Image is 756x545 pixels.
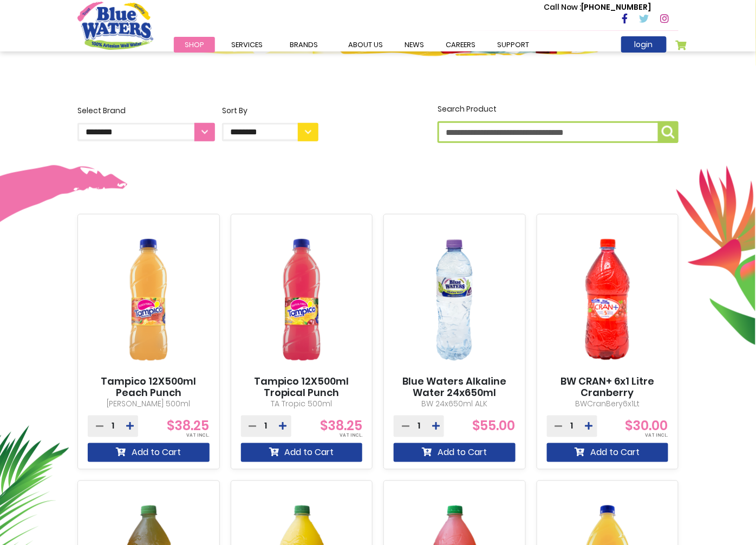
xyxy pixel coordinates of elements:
[547,443,669,462] button: Add to Cart
[547,399,669,410] p: BWCranBery6x1Lt
[222,123,318,141] select: Sort By
[290,40,318,50] span: Brands
[241,224,363,376] img: Tampico 12X500ml Tropical Punch
[241,443,363,462] button: Add to Cart
[438,121,679,143] input: Search Product
[547,224,669,376] img: BW CRAN+ 6x1 Litre Cranberry
[77,123,215,141] select: Select Brand
[544,2,651,13] p: [PHONE_NUMBER]
[88,443,210,462] button: Add to Cart
[88,224,210,376] img: Tampico 12X500ml Peach Punch
[438,103,679,143] label: Search Product
[435,37,486,53] a: careers
[394,443,516,462] button: Add to Cart
[621,36,667,53] a: login
[77,105,215,141] label: Select Brand
[394,399,516,410] p: BW 24x650ml ALK
[241,376,363,399] a: Tampico 12X500ml Tropical Punch
[167,417,210,435] span: $38.25
[662,126,675,139] img: search-icon.png
[658,121,679,143] button: Search Product
[547,376,669,399] a: BW CRAN+ 6x1 Litre Cranberry
[486,37,540,53] a: support
[544,2,582,12] span: Call Now :
[473,417,516,435] span: $55.00
[185,40,204,50] span: Shop
[231,40,263,50] span: Services
[320,417,362,435] span: $38.25
[241,399,363,410] p: TA Tropic 500ml
[394,376,516,411] a: Blue Waters Alkaline Water 24x650ml Regular
[337,37,394,53] a: about us
[77,2,153,49] a: store logo
[88,376,210,399] a: Tampico 12X500ml Peach Punch
[88,399,210,410] p: [PERSON_NAME] 500ml
[222,105,318,116] div: Sort By
[394,37,435,53] a: News
[394,224,516,376] img: Blue Waters Alkaline Water 24x650ml Regular
[625,417,668,435] span: $30.00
